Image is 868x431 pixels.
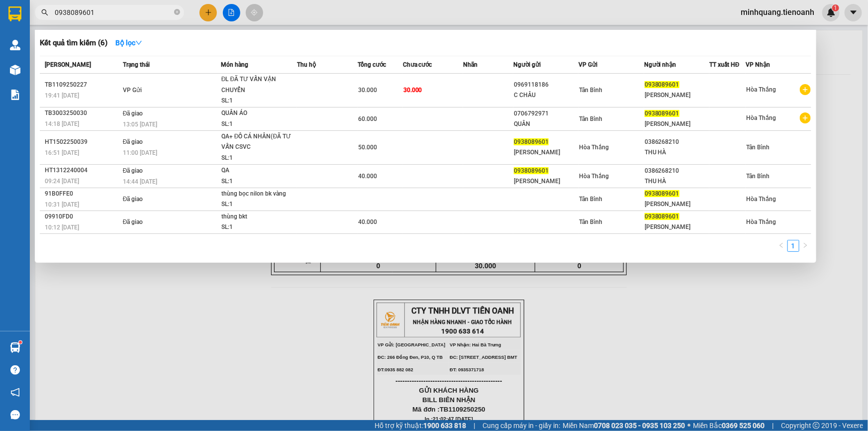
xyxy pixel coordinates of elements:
span: Đã giao [123,110,143,117]
strong: Bộ lọc [115,39,142,47]
img: logo [4,6,29,31]
div: thùng bkt [221,212,296,222]
div: SL: 1 [221,222,296,233]
div: HT1502250039 [45,137,120,147]
img: logo-vxr [8,6,21,21]
span: 09:24 [DATE] [45,178,79,185]
span: Đã giao [123,138,143,145]
div: [PERSON_NAME] [645,222,709,232]
span: Người gửi [513,61,541,68]
span: ĐT:0935 882 082 [4,53,40,58]
div: SL: 1 [221,153,296,164]
div: ĐL ĐÃ TƯ VẤN VẬN CHUYỂN [221,74,296,96]
span: 60.000 [358,115,377,122]
span: Hòa Thắng [746,218,776,225]
span: ---------------------------------------------- [21,62,128,70]
span: down [135,39,142,46]
span: Tân Bình [579,115,602,122]
div: 0386268210 [645,166,709,176]
span: Hòa Thắng [746,196,776,203]
span: Tân Bình [746,173,770,180]
span: Tổng cước [358,61,386,68]
div: SL: 1 [221,119,296,130]
h3: Kết quả tìm kiếm ( 6 ) [40,38,107,48]
button: left [775,240,787,252]
div: SL: 1 [221,199,296,210]
span: GỬI KHÁCH HÀNG [45,71,104,79]
li: Previous Page [775,240,787,252]
span: close-circle [174,9,180,15]
span: Tân Bình [746,144,770,151]
span: plus-circle [800,84,811,95]
span: Chưa cước [403,61,432,68]
span: VP Nhận: Hai Bà Trưng [76,37,127,42]
strong: 1900 633 614 [67,24,109,32]
div: [PERSON_NAME] [645,119,709,129]
li: 1 [787,240,799,252]
div: SL: 1 [221,176,296,187]
span: left [778,242,784,248]
span: Nhãn [463,61,478,68]
img: warehouse-icon [10,40,20,50]
span: 10:12 [DATE] [45,224,79,231]
div: 0706792971 [514,108,578,119]
span: ĐT: 0935371718 [76,53,110,58]
span: Tân Bình [579,87,602,94]
div: 0386268210 [645,137,709,147]
div: [PERSON_NAME] [645,199,709,210]
span: 30.000 [403,87,422,94]
span: VP Nhận [746,61,770,68]
span: 10:31 [DATE] [45,201,79,208]
div: C CHÂU [514,90,578,101]
span: Thu hộ [297,61,316,68]
div: QUÂN [514,119,578,129]
div: 09910FD0 [45,212,120,222]
span: VP Gửi: [GEOGRAPHIC_DATA] [4,37,72,42]
span: right [802,242,808,248]
span: [PERSON_NAME] [45,61,91,68]
span: close-circle [174,8,180,17]
span: Tân Bình [579,218,602,225]
span: ĐC: [STREET_ADDRESS] BMT [76,45,143,50]
div: HT1312240004 [45,165,120,176]
span: Hòa Thắng [746,86,776,93]
div: THU HÀ [645,176,709,187]
div: QA [221,165,296,176]
span: Đã giao [123,167,143,174]
div: [PERSON_NAME] [645,90,709,101]
span: 0938089601 [645,110,679,117]
div: [PERSON_NAME] [514,147,578,158]
span: 0938089601 [645,81,679,88]
span: 0938089601 [645,190,679,197]
span: notification [10,388,20,397]
span: message [10,410,20,420]
div: TB3003250030 [45,108,120,118]
a: 1 [788,240,799,251]
div: QA+ ĐỒ CÁ NHÂN(ĐÃ TƯ VẤN CSVC [221,131,296,153]
span: Người nhận [644,61,676,68]
span: Trạng thái [123,61,150,68]
span: 40.000 [358,173,377,180]
span: 30.000 [358,87,377,94]
div: [PERSON_NAME] [514,176,578,187]
div: THU HÀ [645,147,709,158]
span: 14:18 [DATE] [45,120,79,127]
span: Hòa Thắng [579,173,609,180]
img: warehouse-icon [10,65,20,75]
span: 11:00 [DATE] [123,149,157,156]
strong: NHẬN HÀNG NHANH - GIAO TỐC HÀNH [39,16,138,23]
input: Tìm tên, số ĐT hoặc mã đơn [55,7,172,18]
span: Hòa Thắng [579,144,609,151]
span: 0938089601 [645,213,679,220]
div: 0969118186 [514,80,578,90]
span: 0938089601 [514,167,549,174]
div: 91B0FFE0 [45,189,120,199]
span: Hòa Thắng [746,114,776,121]
button: Bộ lọcdown [107,35,150,51]
span: VP Gửi [579,61,597,68]
div: SL: 1 [221,96,296,107]
div: TB1109250227 [45,80,120,90]
span: 13:05 [DATE] [123,121,157,128]
span: CTY TNHH DLVT TIẾN OANH [37,5,139,15]
img: warehouse-icon [10,342,20,353]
